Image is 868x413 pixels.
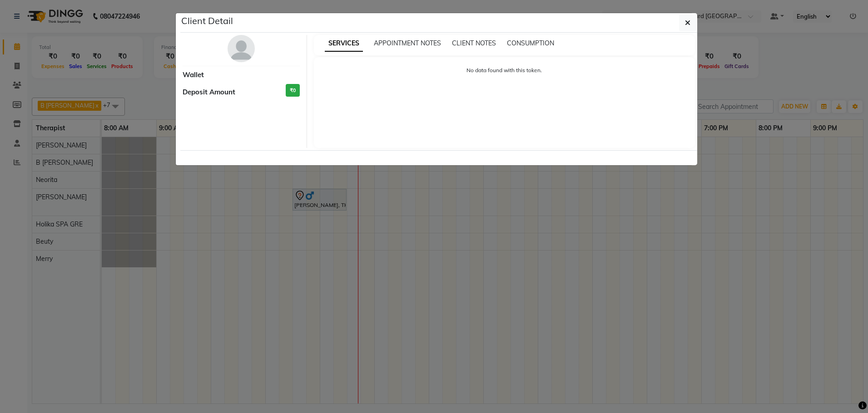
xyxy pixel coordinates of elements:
[325,35,363,52] span: SERVICES
[452,39,496,47] span: CLIENT NOTES
[374,39,441,47] span: APPOINTMENT NOTES
[286,84,300,97] h3: ₹0
[183,70,204,80] span: Wallet
[181,14,233,28] h5: Client Detail
[228,35,255,62] img: avatar
[323,66,686,74] p: No data found with this token.
[183,87,235,98] span: Deposit Amount
[507,39,554,47] span: CONSUMPTION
